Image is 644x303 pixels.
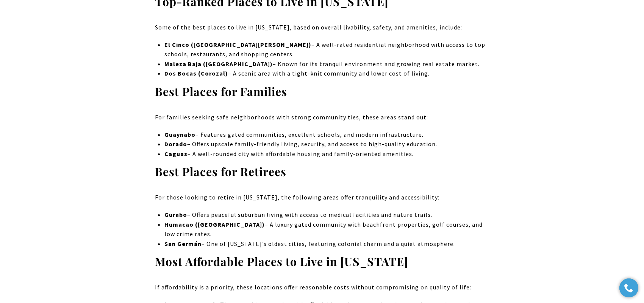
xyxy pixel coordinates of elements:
[164,239,489,249] li: – One of [US_STATE]’s oldest cities, featuring colonial charm and a quiet atmosphere.
[155,113,489,122] p: For families seeking safe neighborhoods with strong community ties, these areas stand out:
[164,220,489,239] li: – A luxury gated community with beachfront properties, golf courses, and low crime rates.
[164,240,202,247] strong: San Germán
[164,60,273,68] strong: Maleza Baja ([GEOGRAPHIC_DATA])
[164,149,489,159] li: – A well-rounded city with affordable housing and family-oriented amenities.
[164,40,489,59] li: – A well-rated residential neighborhood with access to top schools, restaurants, and shopping cen...
[164,150,188,158] strong: Caguas
[164,140,187,148] strong: Dorado
[164,70,228,77] strong: Dos Bocas (Corozal)
[155,254,408,269] strong: Most Affordable Places to Live in [US_STATE]
[155,164,286,179] strong: Best Places for Retirees
[164,210,489,220] li: – Offers peaceful suburban living with access to medical facilities and nature trails.
[164,59,489,69] li: – Known for its tranquil environment and growing real estate market.
[164,139,489,149] li: – Offers upscale family-friendly living, security, and access to high-quality education.
[155,193,489,203] p: For those looking to retire in [US_STATE], the following areas offer tranquility and accessibility:
[155,84,287,99] strong: Best Places for Families
[155,283,489,292] p: If affordability is a priority, these locations offer reasonable costs without compromising on qu...
[164,130,489,140] li: – Features gated communities, excellent schools, and modern infrastructure.
[164,41,311,48] strong: El Cinco ([GEOGRAPHIC_DATA][PERSON_NAME])
[164,211,187,218] strong: Gurabo
[155,23,489,32] p: Some of the best places to live in [US_STATE], based on overall livability, safety, and amenities...
[164,69,489,79] li: – A scenic area with a tight-knit community and lower cost of living.
[164,131,195,138] strong: Guaynabo
[616,275,642,301] iframe: To enrich screen reader interactions, please activate Accessibility in Grammarly extension settings
[164,221,265,228] strong: Humacao ([GEOGRAPHIC_DATA])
